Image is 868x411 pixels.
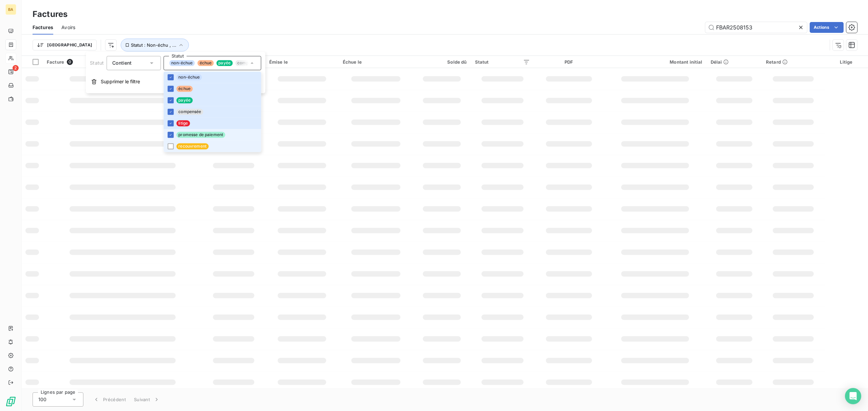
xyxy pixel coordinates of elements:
[67,59,73,65] span: 0
[829,59,864,65] div: Litige
[131,42,176,48] span: Statut : Non-échu , ...
[538,59,599,65] div: PDF
[176,74,202,80] span: non-échue
[130,392,164,407] button: Suivant
[176,120,190,126] span: litige
[33,24,53,31] span: Factures
[47,59,64,65] span: Facture
[101,78,140,85] span: Supprimer le filtre
[176,86,193,92] span: échue
[176,97,193,103] span: payée
[112,60,132,66] span: Contient
[90,60,104,66] span: Statut
[176,109,203,115] span: compensée
[269,59,335,65] div: Émise le
[121,39,189,51] button: Statut : Non-échu , ...
[810,22,844,33] button: Actions
[608,59,702,65] div: Montant initial
[198,60,214,66] span: échue
[86,74,265,89] button: Supprimer le filtre
[5,396,16,407] img: Logo LeanPay
[61,24,75,31] span: Avoirs
[343,59,409,65] div: Échue le
[5,4,16,15] div: BA
[33,8,67,20] h3: Factures
[766,59,821,65] div: Retard
[705,22,807,33] input: Rechercher
[475,59,530,65] div: Statut
[417,59,467,65] div: Solde dû
[235,60,262,66] span: compensée
[711,59,758,65] div: Délai
[13,65,19,71] span: 2
[5,66,16,77] a: 2
[169,60,195,66] span: non-échue
[216,60,233,66] span: payée
[176,143,209,149] span: recouvrement
[89,392,130,407] button: Précédent
[176,132,225,138] span: promesse de paiement
[845,388,861,404] div: Open Intercom Messenger
[38,396,46,403] span: 100
[33,40,97,50] button: [GEOGRAPHIC_DATA]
